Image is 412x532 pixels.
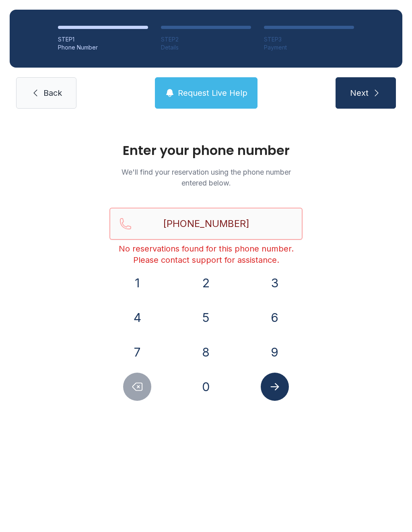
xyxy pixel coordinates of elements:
[261,373,289,401] button: Submit lookup form
[178,87,247,99] span: Request Live Help
[58,43,148,52] div: Phone Number
[109,144,303,157] h1: Enter your phone number
[123,269,151,297] button: 1
[192,303,220,332] button: 5
[123,373,151,401] button: Delete number
[261,338,289,366] button: 9
[261,269,289,297] button: 3
[264,35,354,43] div: STEP 3
[123,303,151,332] button: 4
[109,208,303,240] input: Reservation phone number
[261,303,289,332] button: 6
[109,167,303,188] p: We'll find your reservation using the phone number entered below.
[123,338,151,366] button: 7
[264,43,354,52] div: Payment
[109,243,303,266] div: No reservations found for this phone number. Please contact support for assistance.
[58,35,148,43] div: STEP 1
[350,87,369,99] span: Next
[192,269,220,297] button: 2
[161,35,251,43] div: STEP 2
[161,43,251,52] div: Details
[192,373,220,401] button: 0
[192,338,220,366] button: 8
[43,87,62,99] span: Back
